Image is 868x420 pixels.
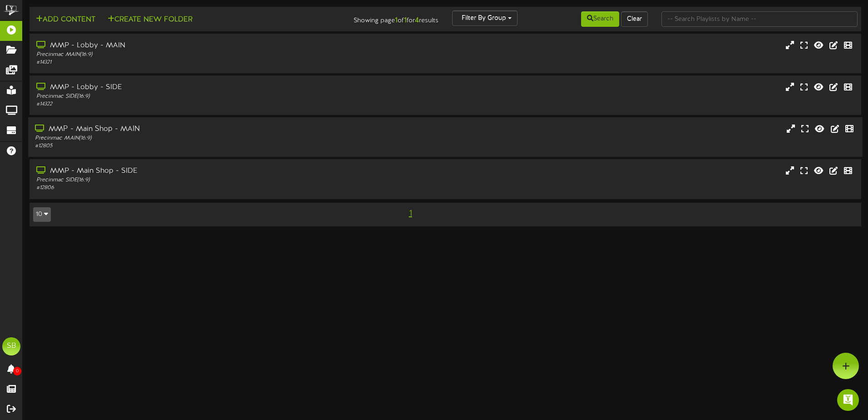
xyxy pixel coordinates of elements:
div: # 14322 [36,100,369,108]
div: MMP - Lobby - MAIN [36,40,369,51]
button: Clear [621,11,648,27]
div: Precinmac MAIN ( 16:9 ) [35,135,369,142]
strong: 1 [404,16,407,25]
div: # 14321 [36,59,369,66]
span: 1 [407,209,414,219]
div: Precinmac SIDE ( 16:9 ) [36,176,369,184]
div: Open Intercom Messenger [837,389,859,411]
div: # 12806 [36,184,369,192]
button: Search [581,11,619,27]
strong: 1 [395,16,398,25]
div: MMP - Main Shop - SIDE [36,166,369,176]
strong: 4 [415,16,419,25]
div: Precinmac MAIN ( 16:9 ) [36,51,369,59]
div: MMP - Lobby - SIDE [36,82,369,93]
input: -- Search Playlists by Name -- [661,11,858,27]
button: 10 [33,207,51,222]
div: # 12805 [35,142,369,150]
button: Create New Folder [105,14,195,25]
div: Showing page of for results [306,10,445,26]
div: Precinmac SIDE ( 16:9 ) [36,93,369,100]
button: Add Content [33,14,98,25]
div: MMP - Main Shop - MAIN [35,124,369,135]
button: Filter By Group [452,10,518,26]
span: 0 [13,367,21,375]
div: SB [2,337,20,355]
